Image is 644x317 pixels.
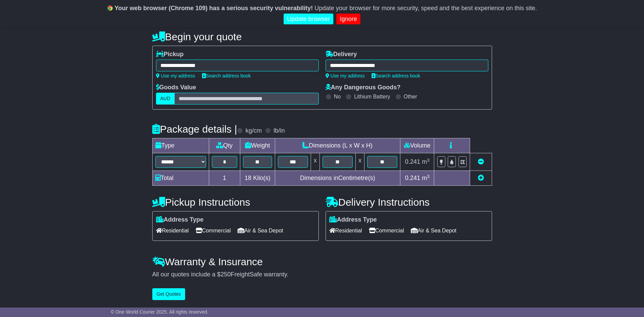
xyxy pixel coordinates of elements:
h4: Warranty & Insurance [152,256,492,267]
a: Ignore [336,14,360,25]
button: Get Quotes [152,288,185,300]
a: Search address book [202,73,251,78]
h4: Package details | [152,123,237,135]
label: Goods Value [156,84,196,91]
label: Address Type [329,216,377,224]
td: x [311,153,319,171]
td: Weight [240,138,275,153]
span: Air & Sea Depot [238,225,283,236]
span: Commercial [196,225,231,236]
h4: Begin your quote [152,31,492,42]
span: Residential [156,225,189,236]
span: Update your browser for more security, speed and the best experience on this site. [314,5,537,12]
label: Lithium Battery [354,93,390,100]
sup: 3 [427,158,430,163]
a: Use my address [326,73,365,78]
label: Any Dangerous Goods? [326,84,401,91]
label: Other [404,93,417,100]
span: 0.241 [405,158,420,165]
span: Air & Sea Depot [411,225,457,236]
td: Type [152,138,209,153]
h4: Delivery Instructions [326,197,492,208]
td: x [356,153,364,171]
span: 250 [221,271,231,278]
div: All our quotes include a $ FreightSafe warranty. [152,271,492,278]
span: 18 [245,175,251,181]
td: Dimensions (L x W x H) [275,138,400,153]
span: m [422,175,430,181]
a: Update browser [284,14,333,25]
label: kg/cm [245,127,262,135]
span: 0.241 [405,175,420,181]
b: Your web browser (Chrome 109) has a serious security vulnerability! [115,5,313,12]
td: Dimensions in Centimetre(s) [275,171,400,186]
label: Address Type [156,216,204,224]
label: Delivery [326,51,357,58]
h4: Pickup Instructions [152,197,319,208]
a: Add new item [478,175,484,181]
a: Search address book [372,73,420,78]
label: AUD [156,93,175,105]
label: No [334,93,341,100]
sup: 3 [427,174,430,179]
a: Use my address [156,73,195,78]
td: Total [152,171,209,186]
label: Pickup [156,51,184,58]
a: Remove this item [478,158,484,165]
span: Residential [329,225,362,236]
span: © One World Courier 2025. All rights reserved. [111,309,208,315]
td: Qty [209,138,240,153]
td: 1 [209,171,240,186]
label: lb/in [273,127,285,135]
td: Kilo(s) [240,171,275,186]
td: Volume [400,138,434,153]
span: m [422,158,430,165]
span: Commercial [369,225,404,236]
